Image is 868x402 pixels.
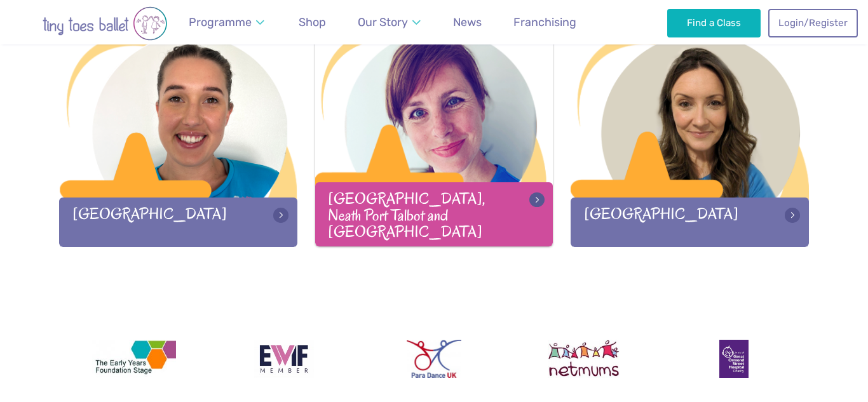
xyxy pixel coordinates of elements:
img: Encouraging Women Into Franchising [254,340,315,378]
span: News [453,15,482,29]
img: tiny toes ballet [16,6,194,41]
a: Login/Register [768,9,857,37]
div: [GEOGRAPHIC_DATA], Neath Port Talbot and [GEOGRAPHIC_DATA] [315,182,553,246]
span: Programme [189,15,252,29]
a: Programme [183,8,271,37]
a: Find a Class [667,9,761,37]
div: [GEOGRAPHIC_DATA] [571,198,809,246]
a: Our Story [352,8,427,37]
a: News [447,8,487,37]
a: [GEOGRAPHIC_DATA], Neath Port Talbot and [GEOGRAPHIC_DATA] [315,32,553,246]
div: [GEOGRAPHIC_DATA] [59,198,297,246]
span: Franchising [513,15,576,29]
span: Shop [299,15,326,29]
img: Para Dance UK [407,340,461,378]
a: [GEOGRAPHIC_DATA] [571,32,809,246]
img: The Early Years Foundation Stage [92,340,176,378]
a: Franchising [508,8,582,37]
span: Our Story [358,15,408,29]
a: Shop [293,8,332,37]
a: [GEOGRAPHIC_DATA] [59,32,297,246]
